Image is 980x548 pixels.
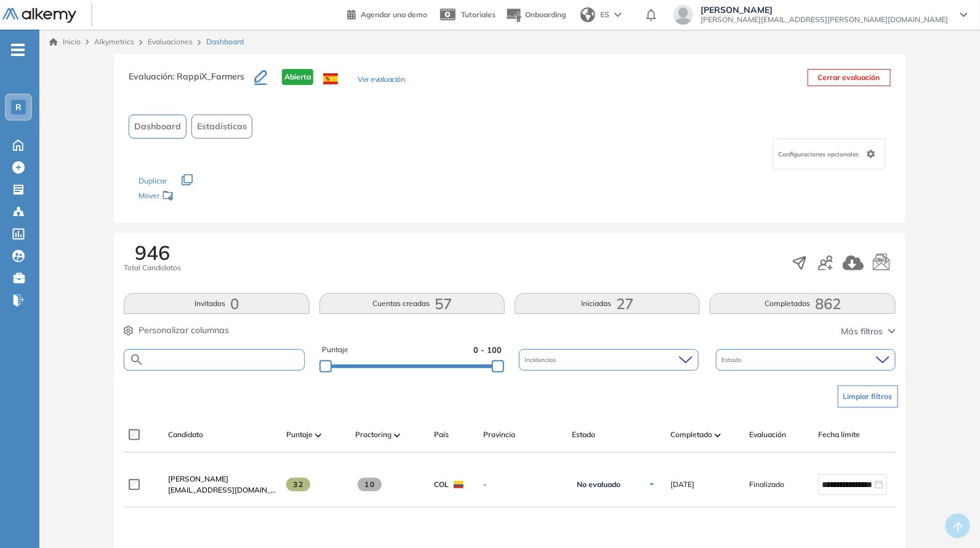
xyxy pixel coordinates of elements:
img: [missing "en.ARROW_ALT" translation] [394,433,400,437]
img: arrow [614,12,622,17]
span: Fecha límite [818,429,860,440]
button: Personalizar columnas [124,324,229,337]
button: Onboarding [505,2,566,28]
span: [PERSON_NAME] [701,5,948,15]
span: Onboarding [525,10,566,19]
img: Ícono de flecha [648,481,656,488]
div: Mover [139,185,262,208]
span: Estado [722,355,745,365]
span: Provincia [483,429,515,440]
button: Invitados0 [124,293,309,314]
span: Estado [572,429,595,440]
span: Alkymetrics [94,37,134,46]
span: Dashboard [134,120,181,133]
span: País [434,429,449,440]
button: Dashboard [129,115,187,139]
a: Inicio [49,36,81,47]
div: Configuraciones opcionales [773,139,886,169]
button: Más filtros [841,325,896,338]
img: [missing "en.ARROW_ALT" translation] [715,433,721,437]
span: COL [434,479,449,490]
span: Abierta [282,69,313,85]
span: Estadísticas [197,120,247,133]
span: [PERSON_NAME] [168,474,228,483]
span: Completado [670,429,712,440]
button: Completadas862 [710,293,895,314]
span: Finalizado [749,479,784,490]
a: Agendar una demo [347,6,427,21]
img: SEARCH_ALT [129,352,144,368]
span: Evaluación [749,429,786,440]
img: [missing "en.ARROW_ALT" translation] [315,433,321,437]
span: Dashboard [206,36,244,47]
button: Estadísticas [191,115,252,139]
span: 0 - 100 [473,344,502,356]
span: Personalizar columnas [139,324,229,337]
span: Agendar una demo [361,10,427,19]
span: Tutoriales [461,10,496,19]
i: - [11,49,25,51]
span: Configuraciones opcionales [779,150,862,159]
span: - [483,479,562,490]
span: [EMAIL_ADDRESS][DOMAIN_NAME] [168,485,276,496]
button: Cerrar evaluación [808,69,891,86]
button: Cuentas creadas57 [319,293,505,314]
h3: Evaluación [129,69,254,95]
span: 946 [135,243,170,262]
span: Candidato [168,429,203,440]
button: Limpiar filtros [838,385,898,408]
span: Duplicar [139,176,167,185]
img: Logo [2,8,76,23]
a: Evaluaciones [148,37,193,46]
a: [PERSON_NAME] [168,473,276,485]
span: : RappiX_Farmers [172,71,244,82]
span: Proctoring [355,429,392,440]
span: Total Candidatos [124,262,181,273]
span: Puntaje [322,344,348,356]
img: world [580,7,595,22]
span: Más filtros [841,325,883,338]
div: Incidencias [519,349,699,371]
div: Estado [716,349,896,371]
span: ES [600,9,609,20]
img: ESP [323,73,338,84]
span: 10 [358,478,382,491]
span: [DATE] [670,479,694,490]
button: Iniciadas27 [515,293,700,314]
span: Incidencias [525,355,559,365]
button: Ver evaluación [358,74,404,87]
span: [PERSON_NAME][EMAIL_ADDRESS][PERSON_NAME][DOMAIN_NAME] [701,15,948,25]
span: R [15,102,22,112]
span: Puntaje [286,429,313,440]
span: No evaluado [577,480,621,490]
img: COL [454,481,464,488]
span: 32 [286,478,310,491]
